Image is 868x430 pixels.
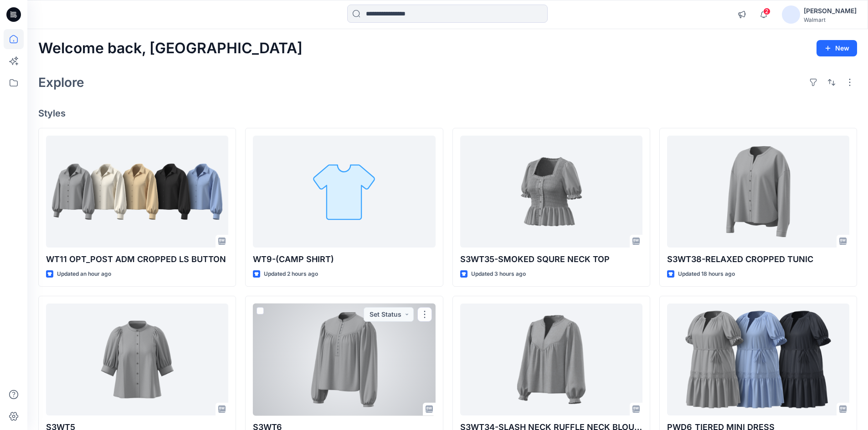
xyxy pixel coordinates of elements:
button: New [817,40,857,56]
p: Updated 3 hours ago [471,269,526,279]
a: PWD6_TIERED MINI DRESS [667,304,849,416]
h2: Explore [38,75,84,90]
span: 2 [763,8,770,15]
a: WT11 OPT_POST ADM CROPPED LS BUTTON [46,136,228,248]
h4: Styles [38,108,857,119]
a: S3WT35-SMOKED SQURE NECK TOP [460,136,642,248]
p: WT9-(CAMP SHIRT) [253,253,435,266]
div: Walmart [804,16,857,23]
a: S3WT6 [253,304,435,416]
p: Updated 2 hours ago [264,269,318,279]
p: S3WT38-RELAXED CROPPED TUNIC [667,253,849,266]
img: avatar [782,5,800,24]
a: S3WT38-RELAXED CROPPED TUNIC [667,136,849,248]
p: S3WT35-SMOKED SQURE NECK TOP [460,253,642,266]
div: [PERSON_NAME] [804,5,857,16]
p: WT11 OPT_POST ADM CROPPED LS BUTTON [46,253,228,266]
a: S3WT34-SLASH NECK RUFFLE NECK BLOUSE [460,304,642,416]
p: Updated 18 hours ago [678,269,735,279]
h2: Welcome back, [GEOGRAPHIC_DATA] [38,40,303,57]
p: Updated an hour ago [57,269,111,279]
a: WT9-(CAMP SHIRT) [253,136,435,248]
a: S3WT5 [46,304,228,416]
